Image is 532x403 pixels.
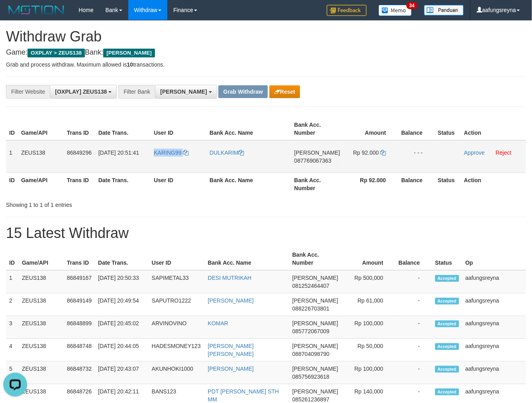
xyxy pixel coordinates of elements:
[344,173,398,195] th: Rp 92.000
[98,149,139,156] span: [DATE] 20:51:41
[6,339,19,362] td: 4
[424,5,464,16] img: panduan.png
[95,118,151,140] th: Date Trans.
[293,374,330,380] span: Copy 085756923618 to clipboard
[6,4,67,16] img: MOTION_logo.png
[149,339,205,362] td: HADESMONEY123
[95,270,149,293] td: [DATE] 20:50:33
[435,118,461,140] th: Status
[435,320,459,327] span: Accepted
[149,362,205,384] td: AKUNHOKI1000
[50,85,117,98] button: [OXPLAY] ZEUS138
[64,362,95,384] td: 86848732
[6,362,19,384] td: 5
[432,248,462,270] th: Status
[218,85,267,98] button: Grab Withdraw
[64,293,95,316] td: 86849149
[342,316,395,339] td: Rp 100,000
[154,149,188,156] a: KARING99
[208,297,254,304] a: [PERSON_NAME]
[18,118,64,140] th: Game/API
[6,61,526,69] p: Grab and process withdraw. Maximum allowed is transactions.
[155,85,217,98] button: [PERSON_NAME]
[342,339,395,362] td: Rp 50,000
[342,293,395,316] td: Rp 61,000
[118,85,155,98] div: Filter Bank
[205,248,289,270] th: Bank Acc. Name
[395,316,432,339] td: -
[208,343,254,357] a: [PERSON_NAME] [PERSON_NAME]
[3,3,27,27] button: Open LiveChat chat widget
[269,85,300,98] button: Reset
[398,173,435,195] th: Balance
[6,198,216,209] div: Showing 1 to 1 of 1 entries
[462,316,526,339] td: aafungsreyna
[208,320,228,326] a: KOMAR
[64,173,95,195] th: Trans ID
[435,275,459,282] span: Accepted
[398,140,435,173] td: - - -
[95,248,149,270] th: Date Trans.
[395,270,432,293] td: -
[208,275,252,281] a: DESI MUTRIKAH
[293,396,330,403] span: Copy 085261236897 to clipboard
[294,149,340,156] span: [PERSON_NAME]
[64,270,95,293] td: 86849167
[6,248,19,270] th: ID
[64,316,95,339] td: 86848899
[154,149,181,156] span: KARING99
[19,316,64,339] td: ZEUS138
[18,173,64,195] th: Game/API
[293,366,338,372] span: [PERSON_NAME]
[462,362,526,384] td: aafungsreyna
[293,305,330,312] span: Copy 088226703801 to clipboard
[149,316,205,339] td: ARVINOVINO
[344,118,398,140] th: Amount
[206,118,291,140] th: Bank Acc. Name
[342,362,395,384] td: Rp 100,000
[293,275,338,281] span: [PERSON_NAME]
[291,118,343,140] th: Bank Acc. Number
[395,293,432,316] td: -
[461,118,526,140] th: Action
[27,49,85,57] span: OXPLAY > ZEUS138
[6,85,50,98] div: Filter Website
[208,366,254,372] a: [PERSON_NAME]
[289,248,342,270] th: Bank Acc. Number
[464,149,485,156] a: Approve
[381,149,386,156] a: Copy 92000 to clipboard
[210,149,244,156] a: DULKARIM
[293,283,330,289] span: Copy 081252464407 to clipboard
[6,118,18,140] th: ID
[435,343,459,350] span: Accepted
[462,270,526,293] td: aafungsreyna
[206,173,291,195] th: Bank Acc. Name
[293,343,338,349] span: [PERSON_NAME]
[149,270,205,293] td: SAPIMETAL33
[6,173,18,195] th: ID
[379,5,412,16] img: Button%20Memo.svg
[6,316,19,339] td: 3
[395,339,432,362] td: -
[461,173,526,195] th: Action
[293,388,338,395] span: [PERSON_NAME]
[395,248,432,270] th: Balance
[462,248,526,270] th: Op
[435,298,459,305] span: Accepted
[95,293,149,316] td: [DATE] 20:49:54
[496,149,512,156] a: Reject
[18,140,64,173] td: ZEUS138
[293,351,330,357] span: Copy 088704098790 to clipboard
[95,362,149,384] td: [DATE] 20:43:07
[6,29,526,45] h1: Withdraw Grab
[19,293,64,316] td: ZEUS138
[19,248,64,270] th: Game/API
[64,339,95,362] td: 86848748
[398,118,435,140] th: Balance
[435,366,459,373] span: Accepted
[151,173,206,195] th: User ID
[6,225,526,241] h1: 15 Latest Withdraw
[291,173,343,195] th: Bank Acc. Number
[395,362,432,384] td: -
[95,339,149,362] td: [DATE] 20:44:05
